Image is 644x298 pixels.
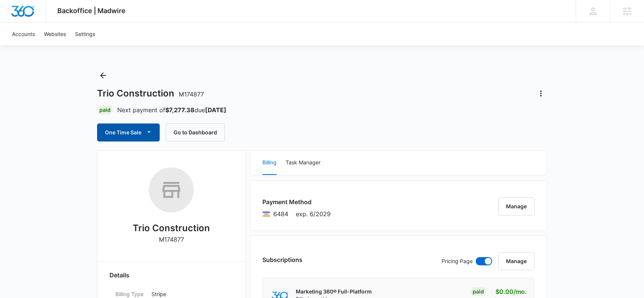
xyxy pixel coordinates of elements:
p: Next payment of due [117,105,226,114]
a: Settings [70,23,100,45]
button: Billing [262,151,277,175]
span: Backoffice | Madwire [57,7,126,15]
button: Actions [535,87,547,99]
button: Manage [498,252,535,270]
h2: Trio Construction [133,221,210,235]
a: Websites [39,23,70,45]
h3: Payment Method [262,197,331,206]
button: Manage [498,197,535,215]
span: exp. 6/2029 [296,209,331,218]
div: Paid [97,105,113,114]
p: Marketing 360® Full-Platform [296,288,372,295]
strong: $7,277.38 [165,106,195,114]
button: One Time Sale [97,123,160,141]
a: Accounts [7,23,39,45]
div: Paid [470,287,486,296]
button: Back [97,69,109,81]
span: Details [109,271,129,280]
h3: Subscriptions [262,255,303,264]
h1: Trio Construction [97,88,204,99]
dt: Billing Type [115,290,145,298]
p: Stripe [151,290,227,298]
button: Go to Dashboard [166,123,225,141]
span: M174877 [179,90,204,98]
span: Visa ending with [273,209,288,218]
button: Task Manager [286,151,321,175]
span: /mo. [514,288,527,295]
p: $0.00 [491,287,527,296]
strong: [DATE] [205,106,226,114]
p: Pricing Page [442,257,473,265]
p: M174877 [159,235,184,244]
